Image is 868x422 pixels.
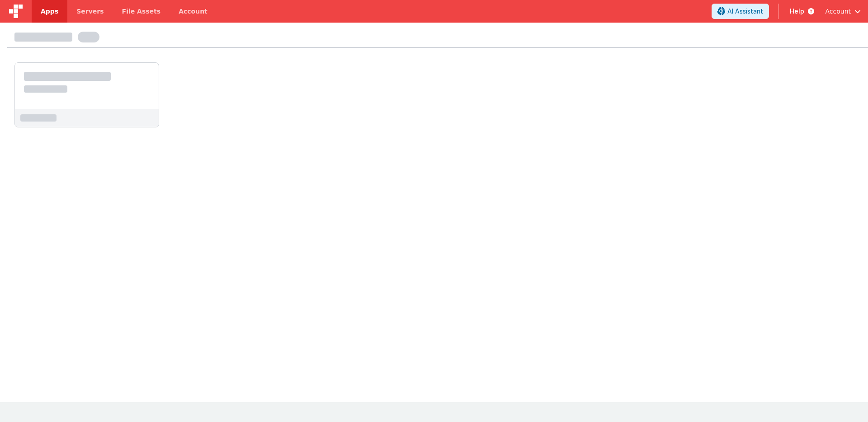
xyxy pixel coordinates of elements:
[41,7,58,16] span: Apps
[712,4,769,19] button: AI Assistant
[790,7,804,16] span: Help
[122,7,161,16] span: File Assets
[76,7,104,16] span: Servers
[727,7,763,16] span: AI Assistant
[825,7,861,16] button: Account
[825,7,851,16] span: Account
